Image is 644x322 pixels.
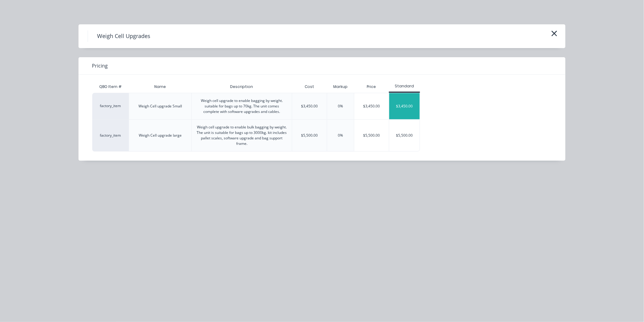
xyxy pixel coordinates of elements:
div: $3,450.00 [354,93,389,119]
div: Weigh cell upgrade to enable bagging by weight. suitable for bags up to 70kg. The unit comes comp... [197,98,287,114]
div: 0% [338,133,343,138]
div: Markup [327,81,354,93]
div: Name [149,79,171,94]
div: QBO Item # [92,81,129,93]
div: factory_item [92,119,129,152]
div: $3,450.00 [389,93,420,119]
div: Weigh Cell upgrade large [139,133,182,138]
div: Weigh Cell upgrade Small [138,103,182,109]
div: $5,500.00 [301,133,318,138]
div: $3,450.00 [301,103,318,109]
div: Price [354,81,389,93]
div: Cost [292,81,327,93]
div: Standard [389,83,420,89]
div: $5,500.00 [389,120,420,151]
div: $5,500.00 [354,120,389,151]
div: Description [226,79,258,94]
div: 0% [338,103,343,109]
div: Weigh cell upgrade to enable bulk bagging by weight. The unit is suitable for bags up to 3000kg. ... [197,124,287,146]
span: Pricing [92,62,108,69]
h4: Weigh Cell Upgrades [88,30,159,42]
div: factory_item [92,93,129,119]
